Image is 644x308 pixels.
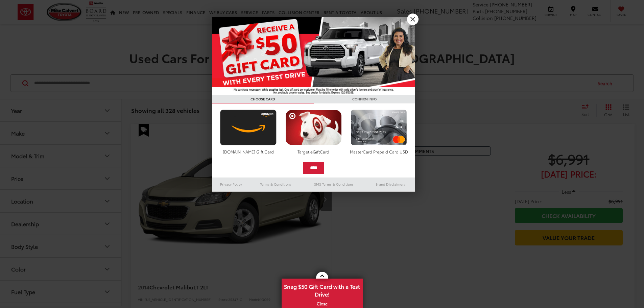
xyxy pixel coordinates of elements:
[212,180,250,188] a: Privacy Policy
[218,110,278,145] img: amazoncard.png
[212,17,415,95] img: 55838_top_625864.jpg
[282,279,362,300] span: Snag $50 Gift Card with a Test Drive!
[349,149,409,155] div: MasterCard Prepaid Card USD
[349,110,409,145] img: mastercard.png
[314,95,415,103] h3: CONFIRM INFO
[284,110,343,145] img: targetcard.png
[218,149,278,155] div: [DOMAIN_NAME] Gift Card
[366,180,415,188] a: Brand Disclaimers
[250,180,302,188] a: Terms & Conditions
[284,149,343,155] div: Target eGiftCard
[302,180,366,188] a: SMS Terms & Conditions
[212,95,314,103] h3: CHOOSE CARD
